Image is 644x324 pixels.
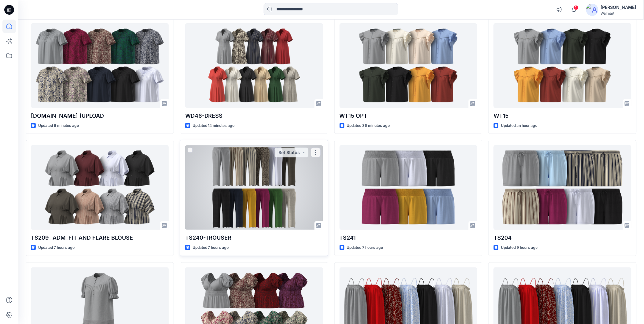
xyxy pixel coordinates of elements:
p: TS240-TROUSER [185,234,323,242]
a: TS240-TROUSER [185,145,323,230]
a: WT15 [494,23,631,108]
a: TS241 [340,145,477,230]
p: TS241 [340,234,477,242]
p: TS209_ ADM_FIT AND FLARE BLOUSE [31,234,169,242]
p: WD46-DRESS [185,112,323,120]
p: Updated 7 hours ago [38,245,75,251]
img: avatar [586,4,598,16]
div: Walmart [601,11,636,16]
p: Updated 36 minutes ago [347,123,390,129]
p: Updated 14 minutes ago [193,123,235,129]
p: Updated 7 hours ago [347,245,383,251]
p: [DOMAIN_NAME] (UPLOAD [31,112,169,120]
p: WT15 OPT [340,112,477,120]
a: TS245-SZ-1X-29-07-2025.bw (UPLOAD [31,23,169,108]
div: [PERSON_NAME] [601,4,636,11]
a: TS204 [494,145,631,230]
p: Updated 7 hours ago [193,245,229,251]
a: WD46-DRESS [185,23,323,108]
a: WT15 OPT [340,23,477,108]
p: Updated an hour ago [501,123,537,129]
p: TS204 [494,234,631,242]
p: Updated 9 hours ago [501,245,538,251]
p: WT15 [494,112,631,120]
p: Updated 6 minutes ago [38,123,79,129]
a: TS209_ ADM_FIT AND FLARE BLOUSE [31,145,169,230]
span: 1 [574,5,579,10]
